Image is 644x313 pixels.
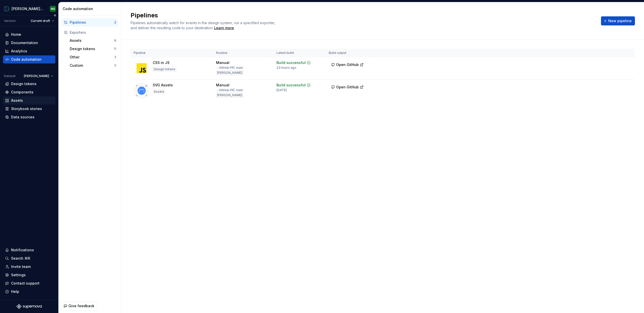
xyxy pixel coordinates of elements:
[131,11,595,19] h2: Pipelines
[114,63,116,67] div: 0
[11,32,21,37] div: Home
[68,303,94,308] span: Give feedback
[24,74,49,78] span: [PERSON_NAME]
[608,18,632,23] span: New pipeline
[28,17,56,24] button: Current draft
[11,90,33,95] div: Components
[11,115,34,120] div: Data sources
[3,30,55,39] a: Home
[114,47,116,51] div: 11
[153,60,170,65] div: CSS in JS
[329,86,366,90] a: Open GitHub
[11,248,34,253] div: Notifications
[51,7,55,11] div: MS
[68,45,118,53] button: Design tokens11
[3,246,55,254] button: Notifications
[70,46,114,51] div: Design tokens
[153,89,165,94] div: Assets
[276,83,306,88] div: Build successful
[11,40,38,45] div: Documentation
[153,67,176,72] div: Design tokens
[336,85,359,90] span: Open GitHub
[601,16,635,25] button: New pipeline
[11,81,36,86] div: Design tokens
[70,55,114,60] div: Other
[11,264,31,269] div: Invite team
[3,279,55,287] button: Contact support
[3,271,55,279] a: Settings
[11,57,42,62] div: Code automation
[68,61,118,69] button: Custom0
[11,272,26,277] div: Settings
[11,106,42,111] div: Storybook stories
[276,66,296,70] div: 23 hours ago
[336,62,359,67] span: Open GitHub
[17,304,42,309] svg: Supernova Logo
[68,53,118,61] button: Other3
[11,281,39,286] div: Contact support
[216,93,243,98] div: [PERSON_NAME]
[114,39,116,43] div: 8
[3,47,55,55] a: Analytics
[11,289,19,294] div: Help
[3,105,55,113] a: Storybook stories
[273,49,326,57] th: Latest build
[51,12,58,19] button: Collapse sidebar
[31,19,50,23] span: Current draft
[4,6,10,12] img: e0e0e46e-566d-4916-84b9-f308656432a6.png
[70,20,114,25] div: Pipelines
[1,3,57,14] button: [PERSON_NAME] Design SystemMS
[216,66,243,70] div: → GitHub PR main
[131,49,213,57] th: Pipeline
[70,30,116,35] div: Exporters
[329,63,366,67] a: Open GitHub
[4,74,16,78] div: Dataset
[61,301,98,310] button: Give feedback
[70,38,114,43] div: Assets
[3,288,55,296] button: Help
[11,256,30,261] div: Search ⌘K
[213,26,235,30] span: .
[213,49,273,57] th: Routine
[68,37,118,45] button: Assets8
[234,66,235,69] span: |
[3,113,55,121] a: Data sources
[114,55,116,59] div: 3
[62,18,118,26] button: Pipelines2
[3,55,55,63] a: Code automation
[4,19,16,23] div: Version
[329,83,366,92] button: Open GitHub
[12,6,44,11] div: [PERSON_NAME] Design System
[131,21,276,30] span: Pipelines automatically watch for events in the design system, run a specified exporter, and deli...
[11,49,27,54] div: Analytics
[329,60,366,69] button: Open GitHub
[276,60,306,65] div: Build successful
[63,6,119,11] div: Code automation
[276,88,287,92] div: [DATE]
[214,25,234,30] a: Learn more
[234,88,235,92] span: |
[3,80,55,88] a: Design tokens
[3,39,55,47] a: Documentation
[216,88,243,92] div: → GitHub PR main
[3,254,55,262] button: Search ⌘K
[216,70,243,75] div: [PERSON_NAME]
[22,73,55,80] button: [PERSON_NAME]
[216,60,229,65] div: Manual
[114,20,116,24] div: 2
[326,49,370,57] th: Build output
[3,96,55,105] a: Assets
[216,83,229,88] div: Manual
[3,88,55,96] a: Components
[3,263,55,271] a: Invite team
[11,98,23,103] div: Assets
[70,63,114,68] div: Custom
[153,83,173,88] div: SVG Assets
